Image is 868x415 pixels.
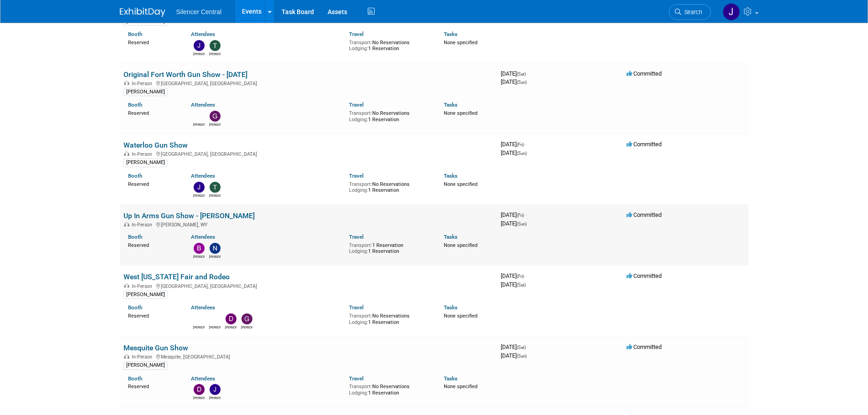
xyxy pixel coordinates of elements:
[128,382,178,390] div: Reserved
[191,102,215,108] a: Attendees
[124,354,129,359] img: In-Person Event
[517,142,524,147] span: (Fri)
[225,324,236,330] div: David Aguais
[123,361,168,369] div: [PERSON_NAME]
[444,102,457,108] a: Tasks
[349,40,372,46] span: Transport:
[349,31,364,37] a: Travel
[123,159,168,167] div: [PERSON_NAME]
[191,304,215,311] a: Attendees
[209,324,221,330] div: Taylor Allen
[501,78,527,85] span: [DATE]
[194,384,205,395] img: David Aguais
[128,179,178,188] div: Reserved
[194,243,205,254] img: Braden Hougaard
[517,282,526,287] span: (Sat)
[241,324,252,330] div: Gregory Wilkerson
[191,375,215,382] a: Attendees
[191,234,215,240] a: Attendees
[525,211,527,218] span: -
[123,291,168,299] div: [PERSON_NAME]
[123,70,247,79] a: Original Fort Worth Gun Show - [DATE]
[349,382,430,396] div: No Reservations 1 Reservation
[210,243,221,254] img: Noelle Kealoha
[527,70,529,77] span: -
[193,395,205,400] div: David Aguais
[517,72,526,77] span: (Sat)
[123,88,168,96] div: [PERSON_NAME]
[501,141,527,148] span: [DATE]
[128,241,178,249] div: Reserved
[349,248,368,254] span: Lodging:
[128,304,142,311] a: Booth
[209,193,221,198] div: Tyler Phillips
[132,222,155,228] span: In-Person
[176,8,222,15] span: Silencer Central
[349,242,372,248] span: Transport:
[210,384,221,395] img: Jeffrey Flournoy
[194,40,205,51] img: Justin Armstrong
[193,193,205,198] div: Julissa Linares
[123,211,255,220] a: Up In Arms Gun Show - [PERSON_NAME]
[517,354,527,359] span: (Sun)
[444,304,457,311] a: Tasks
[128,38,178,46] div: Reserved
[210,40,221,51] img: Tyler Phillips
[123,220,493,228] div: [PERSON_NAME], WY
[517,221,527,226] span: (Sun)
[349,117,368,123] span: Lodging:
[349,173,364,179] a: Travel
[444,375,457,382] a: Tasks
[128,234,142,240] a: Booth
[128,375,142,382] a: Booth
[349,384,372,389] span: Transport:
[349,319,368,325] span: Lodging:
[209,395,221,400] div: Jeffrey Flournoy
[444,384,478,389] span: None specified
[444,181,478,187] span: None specified
[124,222,129,226] img: In-Person Event
[349,390,368,396] span: Lodging:
[444,242,478,248] span: None specified
[123,141,188,149] a: Waterloo Gun Show
[193,51,205,56] div: Justin Armstrong
[132,283,155,289] span: In-Person
[501,220,527,227] span: [DATE]
[349,375,364,382] a: Travel
[349,102,364,108] a: Travel
[210,313,221,324] img: Taylor Allen
[349,38,430,52] div: No Reservations 1 Reservation
[193,122,205,127] div: Shaun Olsberg
[444,31,457,37] a: Tasks
[525,141,527,148] span: -
[123,282,493,289] div: [GEOGRAPHIC_DATA], [GEOGRAPHIC_DATA]
[191,31,215,37] a: Attendees
[128,173,142,179] a: Booth
[132,81,155,87] span: In-Person
[194,182,205,193] img: Julissa Linares
[124,81,129,85] img: In-Person Event
[349,108,430,123] div: No Reservations 1 Reservation
[209,122,221,127] div: Gregory Wilkerson
[444,173,457,179] a: Tasks
[501,70,529,77] span: [DATE]
[194,313,205,324] img: Shaun Olsberg
[124,283,129,288] img: In-Person Event
[349,46,368,51] span: Lodging:
[517,213,524,218] span: (Fri)
[444,110,478,116] span: None specified
[120,8,165,17] img: ExhibitDay
[501,281,526,288] span: [DATE]
[501,272,527,279] span: [DATE]
[132,354,155,360] span: In-Person
[132,151,155,157] span: In-Person
[123,150,493,157] div: [GEOGRAPHIC_DATA], [GEOGRAPHIC_DATA]
[501,211,527,218] span: [DATE]
[124,151,129,156] img: In-Person Event
[194,111,205,122] img: Shaun Olsberg
[193,324,205,330] div: Shaun Olsberg
[681,9,702,15] span: Search
[349,110,372,116] span: Transport:
[349,313,372,319] span: Transport:
[128,31,142,37] a: Booth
